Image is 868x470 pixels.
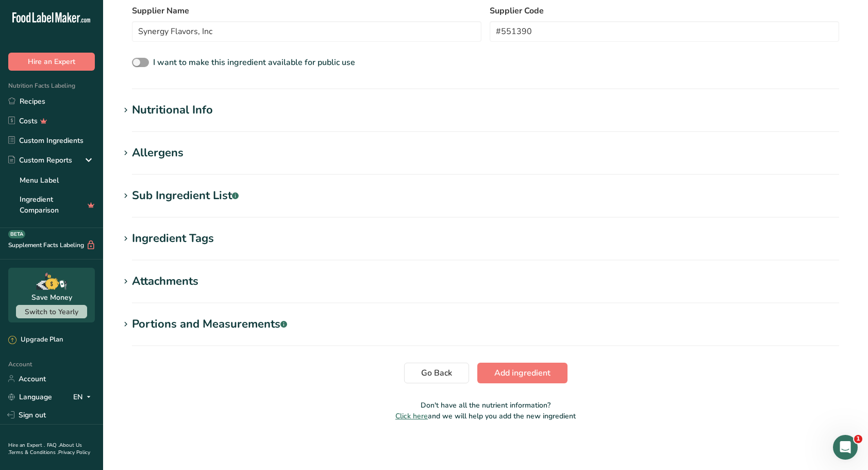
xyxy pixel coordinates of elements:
div: Allergens [132,144,183,161]
button: Add ingredient [477,363,567,383]
a: FAQ . [47,442,59,449]
div: Upgrade Plan [8,335,63,345]
a: Language [8,388,52,406]
a: Privacy Policy [58,449,90,456]
a: Terms & Conditions . [9,449,58,456]
button: Hire an Expert [8,53,95,71]
span: I want to make this ingredient available for public use [153,57,355,68]
div: EN [73,391,95,403]
p: Don't have all the nutrient information? [120,400,852,411]
div: Save Money [31,292,72,303]
p: and we will help you add the new ingredient [120,411,852,422]
button: Go Back [404,363,469,383]
span: Add ingredient [494,367,550,379]
button: Switch to Yearly [16,305,87,318]
div: BETA [8,230,25,238]
iframe: Intercom live chat [833,435,858,460]
div: Portions and Measurements [132,316,287,333]
label: Supplier Name [132,5,481,17]
label: Supplier Code [490,5,839,17]
span: 1 [854,435,862,443]
input: Type your supplier name here [132,21,481,42]
span: Go Back [421,367,452,379]
div: Sub Ingredient List [132,187,239,204]
div: Ingredient Tags [132,230,214,247]
a: Hire an Expert . [8,442,45,449]
span: Switch to Yearly [25,307,78,317]
input: Type your supplier code here [490,21,839,42]
div: Custom Reports [8,155,72,166]
div: Nutritional Info [132,102,213,119]
div: Attachments [132,273,198,290]
span: Click here [395,411,428,421]
a: About Us . [8,442,82,456]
